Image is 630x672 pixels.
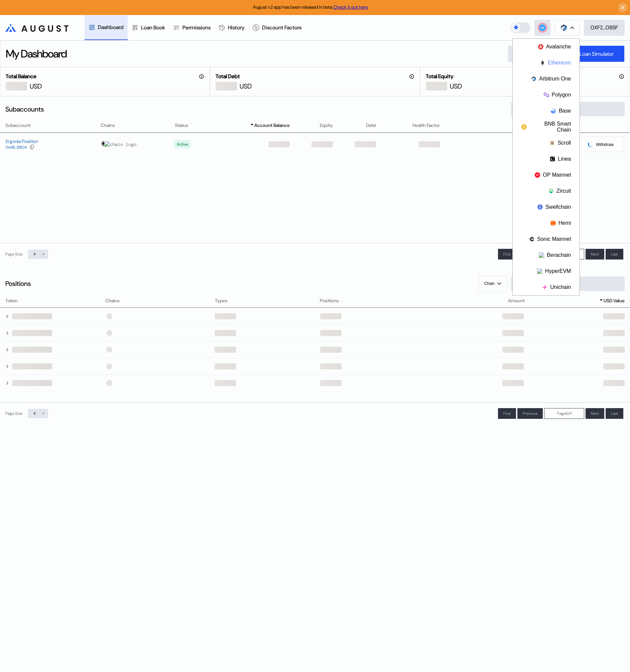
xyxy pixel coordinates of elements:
[6,138,38,144] div: Ergonia Position
[542,285,547,290] img: chain logo
[503,411,511,416] span: First
[560,24,568,31] img: chain logo
[128,15,169,40] a: Loan Book
[98,24,124,31] div: Dashboard
[6,145,27,150] div: 0x6B...B804
[333,4,368,10] a: Check it out here
[550,156,555,162] img: chain logo
[513,87,580,103] button: Polygon
[537,204,543,210] img: chain logo
[169,15,215,40] a: Permissions
[513,39,580,55] button: Avalanche
[513,151,580,167] button: Linea
[535,172,540,178] img: chain logo
[104,141,136,147] img: chain logo
[577,136,624,152] button: pendingWithdraw
[215,297,228,304] span: Types
[5,251,23,257] div: Page Size:
[101,122,115,129] span: Chains
[254,122,290,129] span: Account Balance
[540,60,545,65] img: chain logo
[320,122,333,129] span: Equity
[253,4,368,10] span: August v2 app has been released in beta.
[539,253,544,258] img: chain logo
[426,73,454,80] h2: Total Equity
[521,124,527,130] img: chain logo
[513,199,580,215] button: Swellchain
[548,188,554,194] img: chain logo
[513,263,580,279] button: HyperEVM
[513,247,580,263] button: Berachain
[182,24,211,31] div: Permissions
[569,46,624,62] button: Loan Simulator
[586,408,604,419] button: Next
[484,281,495,286] span: Chain
[513,71,580,87] button: Arbitrum One
[320,297,339,304] span: Positions
[175,122,188,129] span: Status
[606,249,623,260] button: Last
[216,73,240,80] h2: Total Debt
[513,215,580,231] button: Hemi
[513,231,580,247] button: Sonic Mainnet
[508,46,563,62] button: Distribute Yield
[6,73,36,80] h2: Total Balance
[591,24,618,31] div: 0XF2...085F
[531,76,536,81] img: chain logo
[5,105,44,114] div: Subaccounts
[240,82,252,91] div: USD
[262,24,301,31] div: Discount Factors
[557,411,572,416] span: Page 1 of 1
[85,15,128,40] a: Dashboard
[5,411,23,416] div: Page Size:
[100,141,106,147] img: chain logo
[523,411,537,416] span: Previous
[596,142,614,147] span: Withdraw
[529,236,534,242] img: chain logo
[517,408,543,419] button: Previous
[503,251,511,257] span: First
[586,249,604,260] button: Next
[479,276,507,292] button: Chain
[366,122,376,129] span: Debt
[412,122,440,129] span: Health Factor
[141,24,165,31] div: Loan Book
[513,183,580,199] button: Zircuit
[544,92,549,98] img: chain logo
[508,297,525,304] span: Amount
[606,408,623,419] button: Last
[450,82,462,91] div: USD
[513,119,580,135] button: BNB Smart Chain
[513,135,580,151] button: Scroll
[604,297,625,304] span: USD Value
[580,50,614,57] div: Loan Simulator
[498,408,516,419] button: First
[6,47,67,61] div: My Dashboard
[5,122,31,129] span: Subaccount
[537,269,542,274] img: chain logo
[538,44,543,49] img: chain logo
[554,20,580,36] button: chain logo
[5,279,31,288] div: Positions
[30,82,42,91] div: USD
[513,167,580,183] button: OP Mainnet
[551,108,556,114] img: chain logo
[513,279,580,295] button: Unichain
[591,411,599,416] span: Next
[105,297,120,304] span: Chains
[591,251,599,257] span: Next
[513,55,580,71] button: Ethereum
[611,251,618,257] span: Last
[228,24,245,31] div: History
[5,297,18,304] span: Token
[177,142,188,147] div: Active
[587,141,594,148] img: pending
[249,15,305,40] a: Discount Factors
[215,15,249,40] a: History
[611,411,618,416] span: Last
[498,249,516,260] button: First
[513,103,580,119] button: Base
[584,20,625,36] button: 0XF2...085F
[549,140,555,146] img: chain logo
[550,220,556,226] img: chain logo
